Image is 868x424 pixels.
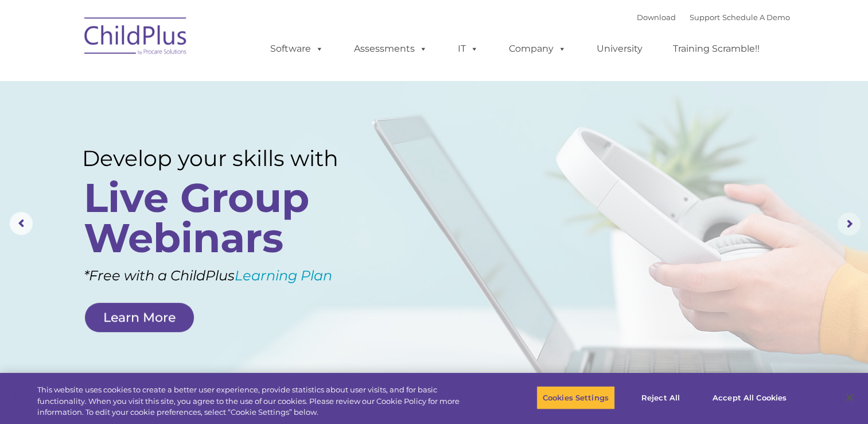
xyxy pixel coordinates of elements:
[446,37,490,60] a: IT
[82,145,369,171] rs-layer: Develop your skills with
[706,386,793,410] button: Accept All Cookies
[259,37,335,60] a: Software
[85,303,194,332] a: Learn More
[84,263,390,288] rs-layer: *Free with a ChildPlus
[536,386,615,410] button: Cookies Settings
[637,13,676,22] a: Download
[342,37,439,60] a: Assessments
[625,386,696,410] button: Reject All
[585,37,654,60] a: University
[84,178,366,258] rs-layer: Live Group Webinars
[79,9,193,67] img: ChildPlus by Procare Solutions
[37,384,477,418] div: This website uses cookies to create a better user experience, provide statistics about user visit...
[497,37,578,60] a: Company
[837,385,862,410] button: Close
[722,13,790,22] a: Schedule A Demo
[235,267,332,284] a: Learning Plan
[637,13,790,22] font: |
[661,37,771,60] a: Training Scramble!!
[690,13,720,22] a: Support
